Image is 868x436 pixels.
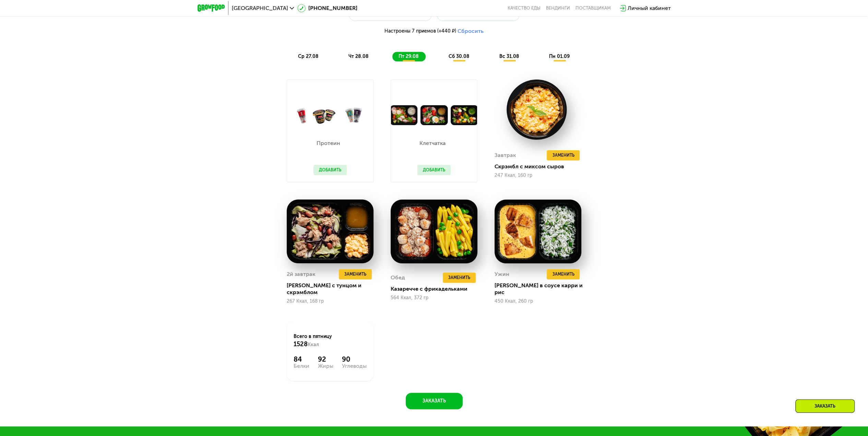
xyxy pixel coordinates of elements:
span: пт 29.08 [399,53,419,59]
div: [PERSON_NAME] с тунцом и скрэмблом [287,282,379,296]
a: Качество еды [508,5,540,11]
div: [PERSON_NAME] в соусе карри и рис [495,282,587,296]
div: Заказать [795,399,855,413]
div: 2й завтрак [287,269,316,279]
button: Заменить [547,150,580,160]
button: Сбросить [457,28,484,35]
button: Добавить [313,165,347,175]
div: Обед [391,272,405,283]
div: Ужин [495,269,509,279]
span: ср 27.08 [298,53,319,59]
span: Заменить [448,274,470,281]
div: Скрэмбл с миксом сыров [495,163,587,170]
a: Вендинги [546,5,570,11]
a: [PHONE_NUMBER] [297,4,357,12]
div: 450 Ккал, 260 гр [495,299,581,304]
div: Белки [294,363,309,369]
span: 1528 [294,340,308,348]
div: Углеводы [342,363,367,369]
div: 92 [318,355,333,363]
div: 84 [294,355,309,363]
span: вс 31.08 [499,53,519,59]
button: Заменить [339,269,372,279]
span: Заменить [552,152,574,159]
button: Заменить [547,269,580,279]
span: Заменить [552,271,574,278]
button: Добавить [417,165,451,175]
button: Заменить [443,272,476,283]
div: Личный кабинет [628,4,671,12]
div: поставщикам [575,5,611,11]
p: Протеин [313,141,343,146]
div: 564 Ккал, 372 гр [391,295,477,301]
span: сб 30.08 [449,53,469,59]
div: Казаречче с фрикадельками [391,286,483,292]
button: Заказать [406,393,463,409]
div: 267 Ккал, 168 гр [287,299,373,304]
span: Заменить [344,271,366,278]
span: Настроены 7 приемов (+440 ₽) [384,29,456,34]
span: чт 28.08 [348,53,369,59]
div: Всего в пятницу [294,333,367,348]
p: Клетчатка [417,141,447,146]
span: пн 01.09 [549,53,570,59]
div: 247 Ккал, 160 гр [495,173,581,178]
div: 90 [342,355,367,363]
div: Завтрак [495,150,516,160]
span: [GEOGRAPHIC_DATA] [232,5,288,11]
span: Ккал [308,342,319,348]
div: Жиры [318,363,333,369]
